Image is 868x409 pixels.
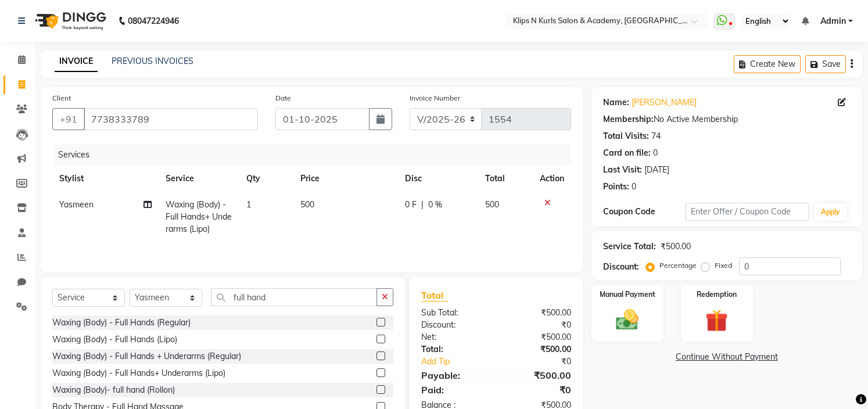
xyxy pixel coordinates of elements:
[496,319,580,331] div: ₹0
[413,343,496,356] div: Total:
[410,93,460,103] label: Invoice Number
[715,260,732,271] label: Fixed
[496,343,580,356] div: ₹500.00
[413,307,496,319] div: Sub Total:
[644,164,669,176] div: [DATE]
[166,199,232,234] span: Waxing (Body) - Full Hands+ Underarms (Lipo)
[485,199,499,210] span: 500
[697,289,737,300] label: Redemption
[603,164,642,176] div: Last Visit:
[428,199,442,211] span: 0 %
[413,368,496,382] div: Payable:
[30,5,109,37] img: logo
[653,147,658,159] div: 0
[659,260,697,271] label: Percentage
[603,113,851,125] div: No Active Membership
[603,147,651,159] div: Card on file:
[603,181,629,193] div: Points:
[603,96,629,109] div: Name:
[496,383,580,397] div: ₹0
[734,55,801,73] button: Create New
[814,203,847,221] button: Apply
[275,93,291,103] label: Date
[52,166,159,192] th: Stylist
[603,113,654,125] div: Membership:
[609,307,645,333] img: _cash.svg
[651,130,661,142] div: 74
[55,51,98,72] a: INVOICE
[421,199,424,211] span: |
[632,181,636,193] div: 0
[603,130,649,142] div: Total Visits:
[496,307,580,319] div: ₹500.00
[398,166,478,192] th: Disc
[239,166,293,192] th: Qty
[405,199,417,211] span: 0 F
[53,144,580,166] div: Services
[478,166,533,192] th: Total
[300,199,314,210] span: 500
[413,331,496,343] div: Net:
[52,350,241,363] div: Waxing (Body) - Full Hands + Underarms (Regular)
[413,356,510,368] a: Add Tip
[211,288,377,306] input: Search or Scan
[600,289,655,300] label: Manual Payment
[52,384,175,396] div: Waxing (Body)- full hand (Rollon)
[698,307,735,335] img: _gift.svg
[805,55,846,73] button: Save
[293,166,398,192] th: Price
[603,206,686,218] div: Coupon Code
[661,241,691,253] div: ₹500.00
[632,96,697,109] a: [PERSON_NAME]
[128,5,179,37] b: 08047224946
[159,166,239,192] th: Service
[603,241,656,253] div: Service Total:
[421,289,448,302] span: Total
[52,317,191,329] div: Waxing (Body) - Full Hands (Regular)
[84,108,258,130] input: Search by Name/Mobile/Email/Code
[52,93,71,103] label: Client
[52,367,225,379] div: Waxing (Body) - Full Hands+ Underarms (Lipo)
[594,351,860,363] a: Continue Without Payment
[496,331,580,343] div: ₹500.00
[510,356,580,368] div: ₹0
[112,56,193,66] a: PREVIOUS INVOICES
[413,319,496,331] div: Discount:
[603,261,639,273] div: Discount:
[496,368,580,382] div: ₹500.00
[820,15,846,27] span: Admin
[686,203,809,221] input: Enter Offer / Coupon Code
[52,108,85,130] button: +91
[413,383,496,397] div: Paid:
[59,199,94,210] span: Yasmeen
[52,333,177,346] div: Waxing (Body) - Full Hands (Lipo)
[533,166,571,192] th: Action
[246,199,251,210] span: 1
